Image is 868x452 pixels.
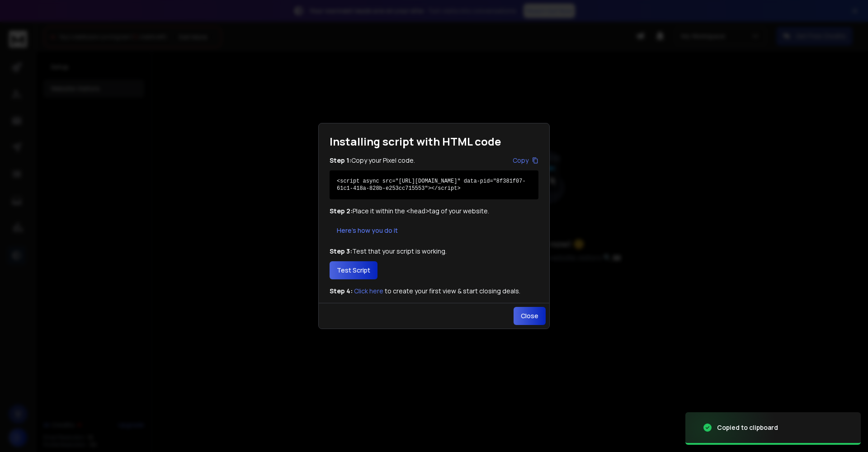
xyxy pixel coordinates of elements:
[717,423,778,432] div: Copied to clipboard
[514,307,546,325] button: Close
[337,178,526,192] code: <script async src="[URL][DOMAIN_NAME]" data-pid="8f381f07-61c1-418a-828b-e253cc715553"></script>
[330,247,352,255] span: Step 3:
[319,123,549,149] h1: Installing script with HTML code
[354,287,383,296] button: Click here
[330,287,538,296] p: to create your first view & start closing deals.
[406,208,429,215] code: <head>
[330,261,377,279] button: Test Script
[330,156,351,165] span: Step 1:
[330,221,405,240] button: Here's how you do it
[330,207,538,216] p: Place it within the tag of your website.
[330,156,415,165] p: Copy your Pixel code.
[330,207,353,215] span: Step 2:
[513,156,538,165] button: Copy
[330,287,353,295] span: Step 4:
[330,247,538,256] p: Test that your script is working.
